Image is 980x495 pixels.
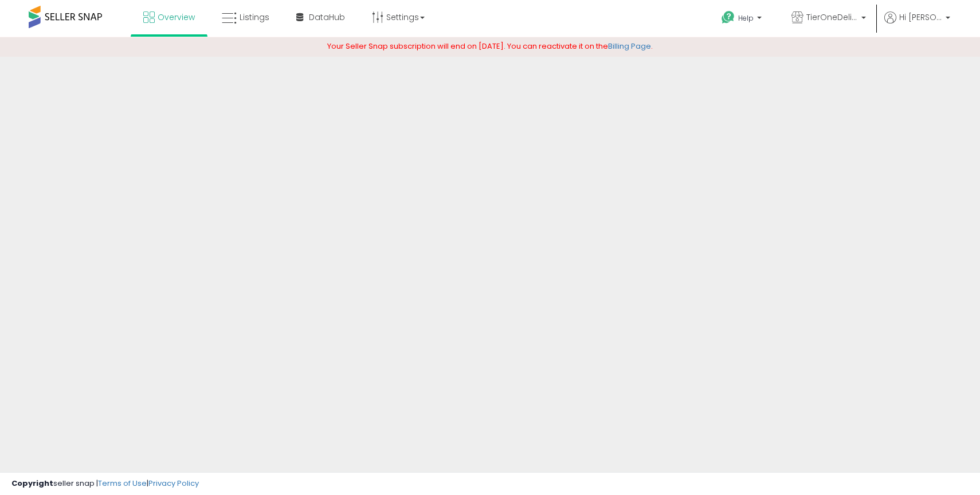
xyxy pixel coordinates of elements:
div: seller snap | | [11,478,199,489]
a: Terms of Use [98,478,147,489]
strong: Copyright [11,478,53,489]
span: TierOneDelievery [806,11,858,23]
i: Get Help [721,10,735,25]
span: Your Seller Snap subscription will end on [DATE]. You can reactivate it on the . [327,41,653,52]
a: Billing Page [608,41,651,52]
span: Help [738,13,754,23]
span: Hi [PERSON_NAME] [899,11,942,23]
a: Hi [PERSON_NAME] [884,11,950,37]
span: DataHub [309,11,345,23]
span: Listings [240,11,269,23]
a: Help [712,2,773,37]
a: Privacy Policy [148,478,199,489]
span: Overview [158,11,195,23]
